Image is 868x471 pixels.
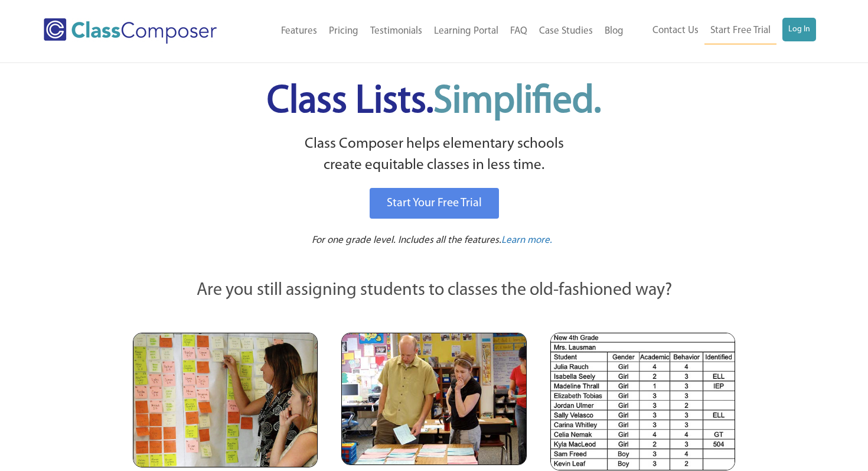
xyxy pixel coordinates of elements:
[599,18,629,44] a: Blog
[533,18,599,44] a: Case Studies
[267,83,601,121] span: Class Lists.
[428,18,504,44] a: Learning Portal
[504,18,533,44] a: FAQ
[131,134,737,177] p: Class Composer helps elementary schools create equitable classes in less time.
[44,18,217,44] img: Class Composer
[364,18,428,44] a: Testimonials
[550,333,735,470] img: Spreadsheets
[647,18,704,44] a: Contact Us
[387,197,482,209] span: Start Your Free Trial
[341,333,526,464] img: Blue and Pink Paper Cards
[501,233,552,248] a: Learn more.
[133,278,735,304] p: Are you still assigning students to classes the old-fashioned way?
[629,18,816,44] nav: Header Menu
[275,18,323,44] a: Features
[370,188,499,219] a: Start Your Free Trial
[133,333,318,467] img: Teachers Looking at Sticky Notes
[433,83,601,121] span: Simplified.
[782,18,816,41] a: Log In
[323,18,364,44] a: Pricing
[501,235,552,245] span: Learn more.
[247,18,629,44] nav: Header Menu
[704,18,776,44] a: Start Free Trial
[312,235,501,245] span: For one grade level. Includes all the features.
